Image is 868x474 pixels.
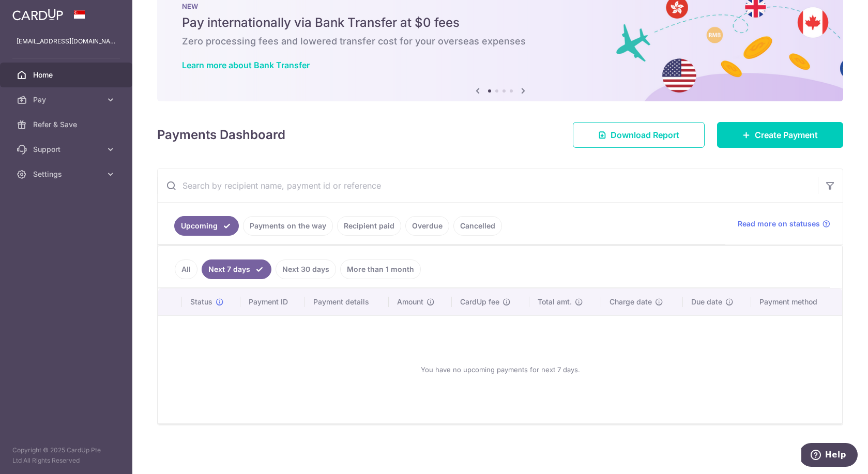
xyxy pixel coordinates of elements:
[158,169,818,202] input: Search by recipient name, payment id or reference
[801,443,858,469] iframe: Opens a widget where you can find more information
[453,216,502,236] a: Cancelled
[182,2,818,10] p: NEW
[276,259,336,279] a: Next 30 days
[538,297,572,307] span: Total amt.
[610,297,652,307] span: Charge date
[182,60,310,70] a: Learn more about Bank Transfer
[157,126,285,144] h4: Payments Dashboard
[33,119,101,130] span: Refer & Save
[717,122,843,148] a: Create Payment
[755,129,818,141] span: Create Payment
[175,259,197,279] a: All
[460,297,499,307] span: CardUp fee
[182,35,818,48] h6: Zero processing fees and lowered transfer cost for your overseas expenses
[738,219,820,229] span: Read more on statuses
[33,169,101,179] span: Settings
[182,14,818,31] h5: Pay internationally via Bank Transfer at $0 fees
[12,8,63,21] img: CardUp
[611,129,679,141] span: Download Report
[405,216,449,236] a: Overdue
[751,288,842,315] th: Payment method
[305,288,389,315] th: Payment details
[33,70,101,80] span: Home
[340,259,421,279] a: More than 1 month
[202,259,271,279] a: Next 7 days
[738,219,830,229] a: Read more on statuses
[174,216,239,236] a: Upcoming
[337,216,401,236] a: Recipient paid
[171,324,830,415] div: You have no upcoming payments for next 7 days.
[691,297,722,307] span: Due date
[240,288,305,315] th: Payment ID
[190,297,212,307] span: Status
[17,36,116,47] p: [EMAIL_ADDRESS][DOMAIN_NAME]
[33,144,101,155] span: Support
[397,297,423,307] span: Amount
[33,95,101,105] span: Pay
[243,216,333,236] a: Payments on the way
[573,122,705,148] a: Download Report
